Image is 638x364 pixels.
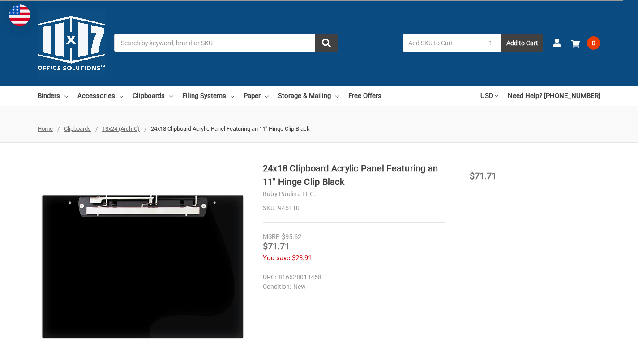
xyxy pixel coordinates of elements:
dd: 816628013458 [263,273,441,282]
a: Binders [38,86,68,106]
a: Accessories [77,86,123,106]
a: 0 [571,31,600,55]
span: $71.71 [470,171,497,181]
a: Ruby Paulina LLC. [263,190,316,197]
a: Free Offers [348,86,381,106]
h1: 24x18 Clipboard Acrylic Panel Featuring an 11" Hinge Clip Black [263,162,445,188]
dt: Condition: [263,282,291,291]
a: Clipboards [64,125,91,132]
span: 24x18 Clipboard Acrylic Panel Featuring an 11" Hinge Clip Black [151,125,310,132]
span: $95.62 [282,233,301,241]
a: Paper [244,86,269,106]
div: MSRP [263,232,280,241]
input: Add SKU to Cart [403,34,480,52]
dd: New [263,282,441,291]
input: Search by keyword, brand or SKU [114,34,338,52]
a: USD [480,86,498,106]
a: Clipboards [133,86,173,106]
a: Filing Systems [182,86,234,106]
dt: SKU: [263,203,276,213]
img: duty and tax information for United States [9,4,30,26]
a: 18x24 (Arch-C) [102,125,140,132]
a: Storage & Mailing [278,86,339,106]
span: $71.71 [263,241,290,252]
dt: UPC: [263,273,276,282]
dd: 945110 [263,203,445,213]
button: Add to Cart [501,34,543,52]
img: 11x17.com [38,9,105,77]
a: Need Help? [PHONE_NUMBER] [508,86,600,106]
a: Home [38,125,53,132]
span: $23.91 [292,254,312,262]
span: You save [263,254,290,262]
span: 0 [587,36,600,50]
